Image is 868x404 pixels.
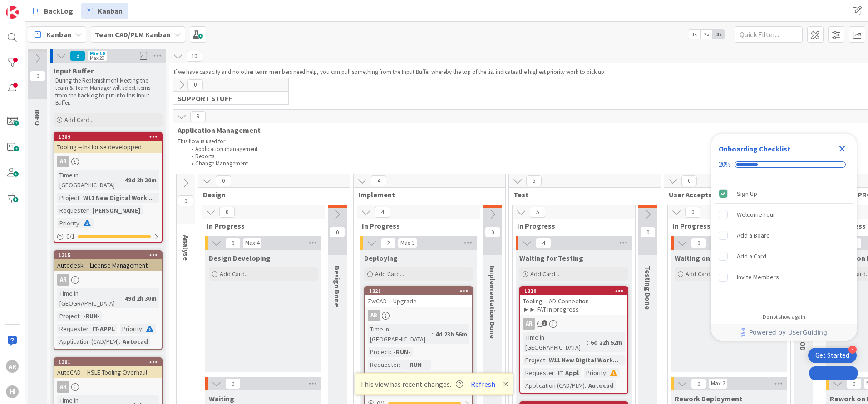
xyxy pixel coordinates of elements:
div: AR [57,156,69,167]
span: Implementation Done [488,266,497,339]
div: 49d 2h 30m [123,175,159,185]
button: Refresh [468,378,498,390]
span: 4 [375,207,390,218]
span: : [89,205,90,215]
div: 1309 [54,133,162,141]
span: 0 [178,195,193,206]
div: 1321 [369,288,472,294]
div: Priority [120,324,142,334]
span: In Progress [672,221,779,230]
div: Welcome Tour is incomplete. [715,204,853,224]
span: Design Done [333,266,342,307]
div: 4d 23h 56m [433,329,469,339]
span: : [119,336,120,346]
div: Priority [368,372,390,382]
span: 3 [70,50,85,61]
span: 0 [691,238,706,248]
span: : [606,368,607,378]
span: Add Card... [64,116,94,124]
span: In Progress [517,221,624,230]
span: SUPPORT STUFF [178,94,277,103]
div: Project [523,355,545,365]
span: : [390,347,391,357]
div: Welcome Tour [737,209,775,220]
div: 1315 [59,252,162,258]
div: AR [520,318,627,330]
span: BackLog [44,5,73,16]
div: Tooling -- AD-Connection ►► FAT in progress [520,295,627,315]
span: 10 [187,51,202,62]
span: : [554,368,556,378]
span: 1x [688,30,700,39]
span: Testing Done [643,266,652,310]
div: 1309Tooling -- In-House developped [54,133,162,153]
span: Kanban [98,5,123,16]
div: Requester [57,324,89,334]
a: Kanban [81,3,128,19]
span: Analyse [182,235,191,261]
div: Add a Card is incomplete. [715,246,853,266]
div: ---RUN--- [400,360,431,370]
span: 0 [640,227,656,238]
span: Add Card... [220,270,249,278]
span: 0 [485,227,500,238]
div: 6d 22h 52m [588,337,625,347]
div: Time in [GEOGRAPHIC_DATA] [368,324,432,344]
div: Onboarding Checklist [719,143,790,154]
span: 2 [380,238,396,248]
div: 1309 [59,134,162,140]
img: Visit kanbanzone.com [6,6,19,19]
div: Max 4 [245,241,259,245]
div: Invite Members [737,272,779,282]
span: 0 [187,79,203,90]
div: -RUN- [391,347,413,357]
a: 1315Autodesk -- License ManagementARTime in [GEOGRAPHIC_DATA]:49d 2h 30mProject:-RUN-Requester:IT... [54,250,163,350]
div: Add a Board [737,230,770,241]
span: 0 [216,175,231,186]
span: 0 [681,175,697,186]
div: Autodesk -- License Management [54,259,162,271]
div: AR [368,310,380,321]
span: Rework Deployment [675,394,742,403]
span: 5 [530,207,545,218]
div: 1320Tooling -- AD-Connection ►► FAT in progress [520,287,627,315]
div: AR [6,360,19,373]
div: 1321 [365,287,472,295]
div: 1301 [54,358,162,366]
div: 1320 [520,287,627,295]
div: AR [54,274,162,286]
span: Design Developing [209,253,271,263]
div: Requester [368,360,399,370]
span: 0 [225,238,241,248]
div: Open Get Started checklist, remaining modules: 4 [808,348,857,363]
span: 0 [30,71,45,82]
div: 1301AutoCAD -- HSLE Tooling Overhaul [54,358,162,378]
div: Max 2 [711,381,725,386]
div: AR [54,381,162,393]
div: -RUN- [81,311,102,321]
div: AR [365,310,472,321]
span: : [399,360,400,370]
div: 49d 2h 30m [123,293,159,303]
span: Design [203,190,339,199]
div: Max 3 [400,241,414,245]
span: This view has recent changes. [360,379,463,389]
div: Close Checklist [835,141,849,156]
div: 4 [848,346,857,354]
div: ZwCAD -- Upgrade [365,295,472,307]
span: Powered by UserGuiding [749,327,827,338]
div: Add a Card [737,251,766,262]
span: : [587,337,588,347]
span: Add Card... [375,270,404,278]
a: Powered by UserGuiding [716,324,852,341]
span: 3x [713,30,725,39]
span: 0 [846,378,862,389]
span: 0 [330,227,345,238]
div: H [6,385,19,398]
span: Kanban [46,29,71,40]
div: Time in [GEOGRAPHIC_DATA] [57,288,121,308]
div: Requester [57,205,89,215]
div: AR [57,381,69,393]
span: Implement [358,190,494,199]
div: Autocad [120,336,150,346]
